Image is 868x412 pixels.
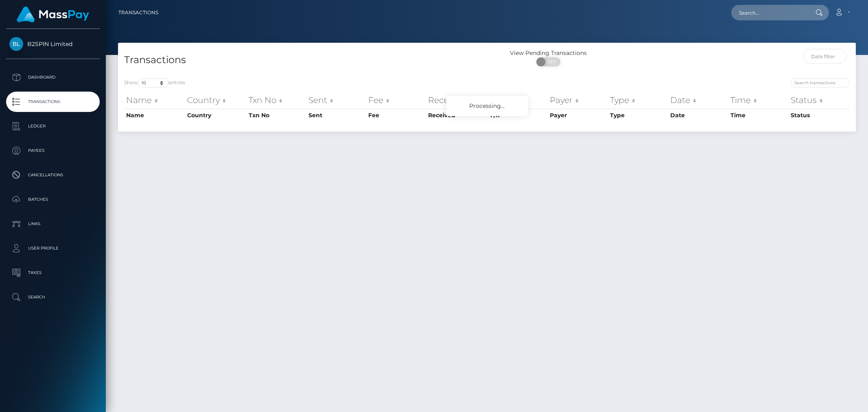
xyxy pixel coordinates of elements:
th: Status [789,92,850,108]
th: Time [728,92,789,108]
th: Received [426,92,488,108]
img: MassPay Logo [17,7,89,22]
a: Cancellations [6,165,100,185]
a: Ledger [6,116,100,136]
label: Show entries [124,78,185,88]
p: Ledger [9,120,96,132]
th: Time [728,109,789,122]
th: Country [185,109,247,122]
th: Fee [366,92,426,108]
p: Batches [9,193,96,206]
a: Batches [6,189,100,210]
h4: Transactions [124,53,481,67]
a: Links [6,214,100,234]
span: OFF [541,57,561,66]
p: Links [9,218,96,230]
p: Taxes [9,267,96,279]
th: Txn No [247,92,306,108]
th: Name [124,109,185,122]
th: Txn No [247,109,306,122]
th: Name [124,92,185,108]
a: User Profile [6,238,100,259]
a: Dashboard [6,67,100,88]
p: Payees [9,145,96,157]
th: Date [668,92,728,108]
div: View Pending Transactions [487,49,610,57]
input: Date filter [803,49,846,64]
p: User Profile [9,242,96,254]
p: Search [9,291,96,303]
th: Date [668,109,728,122]
th: Received [426,109,488,122]
th: Fee [366,109,426,122]
p: Dashboard [9,71,96,83]
th: Payer [548,109,608,122]
th: Type [608,92,668,108]
a: Taxes [6,263,100,283]
p: Transactions [9,96,96,108]
p: Cancellations [9,169,96,181]
th: F/X [488,92,548,108]
th: Status [789,109,850,122]
th: Type [608,109,668,122]
th: Sent [306,92,367,108]
a: Transactions [118,4,158,21]
select: Showentries [138,78,168,88]
input: Search... [731,5,808,20]
th: Payer [548,92,608,108]
th: Country [185,92,247,108]
a: Payees [6,140,100,161]
a: Transactions [6,92,100,112]
a: Search [6,287,100,307]
div: Processing... [446,96,528,116]
img: B2SPIN Limited [9,37,23,51]
span: B2SPIN Limited [6,40,100,48]
th: Sent [306,109,367,122]
input: Search transactions [791,78,850,88]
